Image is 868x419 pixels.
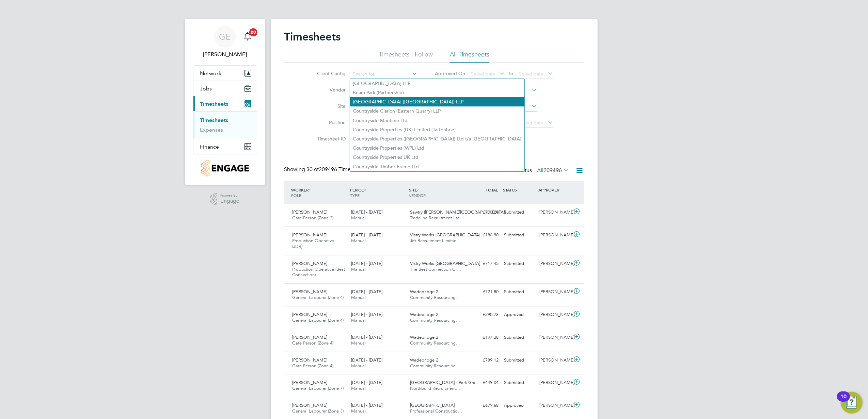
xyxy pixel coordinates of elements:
li: [GEOGRAPHIC_DATA] LLP [350,79,524,88]
div: Submitted [502,377,537,388]
span: Network [200,70,222,77]
span: Gate Person (Zone 4) [293,340,334,346]
label: Approved On [435,70,465,77]
div: Submitted [502,332,537,343]
span: [PERSON_NAME] [293,289,328,295]
label: All [537,167,569,174]
div: Status [518,166,570,175]
span: Professional Constructio… [410,408,462,414]
div: [PERSON_NAME] [537,355,572,366]
div: Submitted [502,230,537,241]
label: Timesheet ID [315,136,346,142]
span: General Labourer (Zone 4) [293,295,344,300]
span: 209496 [544,167,562,174]
label: Site [315,103,346,109]
span: Wadebridge 2 [410,312,438,317]
span: General Labourer (Zone 4) [293,317,344,323]
span: Manual [351,215,366,221]
div: [PERSON_NAME] [537,400,572,411]
span: TOTAL [486,187,498,192]
span: Vistry Works [GEOGRAPHIC_DATA] [410,232,480,238]
button: Jobs [193,81,257,96]
span: Production Operative (JDR) [293,238,334,249]
li: Countryside Timber Frame Ltd [350,162,524,171]
span: [DATE] - [DATE] [351,232,382,238]
span: Vistry Works [GEOGRAPHIC_DATA] [410,261,480,266]
span: Manual [351,340,366,346]
span: Engage [220,198,239,204]
div: WORKER [290,184,349,201]
span: Manual [351,363,366,369]
label: Client Config [315,70,346,77]
div: [PERSON_NAME] [537,377,572,388]
div: [PERSON_NAME] [537,309,572,320]
span: Sawtry ([PERSON_NAME][GEOGRAPHIC_DATA]) [410,209,506,215]
span: Wadebridge 2 [410,357,438,363]
span: Community Resourcing… [410,340,460,346]
span: Gate Person (Zone 4) [293,363,334,369]
span: 209496 Timesheets [307,166,367,173]
span: Select date [519,120,543,126]
span: Wadebridge 2 [410,334,438,340]
span: Timesheets [200,101,228,107]
div: Submitted [502,286,537,298]
span: / [309,187,310,192]
span: [PERSON_NAME] [293,232,328,238]
span: 30 of [307,166,319,173]
li: Countryside Properties (WPL) Ltd [350,144,524,153]
span: Tradeline Recruitment Ltd [410,215,460,221]
div: Submitted [502,207,537,218]
span: Community Resourcing… [410,363,460,369]
span: Manual [351,385,366,391]
div: STATUS [502,184,537,196]
span: Manual [351,295,366,300]
div: Approved [502,309,537,320]
a: Go to home page [193,160,257,177]
span: [PERSON_NAME] [293,380,328,385]
div: £197.28 [466,332,502,343]
span: 20 [249,28,257,36]
input: Search for... [350,69,417,79]
div: Submitted [502,355,537,366]
li: Countryside Properties ([GEOGRAPHIC_DATA]) Ltd t/a [GEOGRAPHIC_DATA] [350,134,524,144]
span: [PERSON_NAME] [293,334,328,340]
img: countryside-properties-logo-retina.png [201,160,249,177]
span: VENDOR [409,192,426,198]
span: [PERSON_NAME] [293,209,328,215]
label: Vendor [315,87,346,93]
span: GE [219,32,231,41]
a: Expenses [200,127,223,133]
span: / [365,187,366,192]
button: Finance [193,139,257,154]
span: Community Resourcing… [410,295,460,300]
button: Timesheets [193,96,257,111]
span: Finance [200,144,219,150]
a: Timesheets [200,117,228,123]
li: Countryside Clarion (Eastern Quarry) LLP [350,106,524,116]
span: [DATE] - [DATE] [351,289,382,295]
div: Showing [284,166,368,173]
div: [PERSON_NAME] [537,258,572,269]
button: Network [193,66,257,81]
span: [GEOGRAPHIC_DATA] [410,402,455,408]
span: Gate Person (Zone 3) [293,215,334,221]
div: £290.73 [466,309,502,320]
li: Countryside Maritime Ltd [350,116,524,125]
span: [PERSON_NAME] [293,357,328,363]
span: Geoff Edwards [193,50,257,58]
div: Approved [502,400,537,411]
span: [PERSON_NAME] [293,261,328,266]
nav: Main navigation [185,19,265,185]
li: Countryside Properties (UK) Limited (Tattenhoe) [350,125,524,134]
span: Community Resourcing… [410,317,460,323]
span: [DATE] - [DATE] [351,334,382,340]
span: Northbuild Recruitment… [410,385,460,391]
span: [DATE] - [DATE] [351,312,382,317]
div: £700.20 [466,207,502,218]
span: The Best Connection Gr… [410,266,461,272]
div: PERIOD [348,184,407,201]
span: Select date [471,71,495,77]
div: £789.12 [466,355,502,366]
div: APPROVER [537,184,572,196]
span: ROLE [291,192,302,198]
